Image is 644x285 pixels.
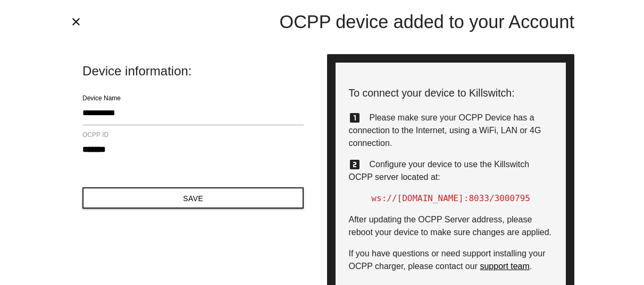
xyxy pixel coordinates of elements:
[82,93,121,103] label: Device Name
[348,215,551,237] span: After updating the OCPP Server address, please reboot your device to make sure changes are applied.
[348,160,529,182] span: Configure your device to use the Killswitch OCPP server located at:
[348,85,553,101] p: To connect your device to Killswitch:
[348,249,545,271] span: If you have questions or need support installing your OCPP charger, please contact our
[70,15,82,28] i: close
[280,12,574,32] span: OCPP device added to your Account
[348,247,553,273] p: .
[348,113,541,148] span: Please make sure your OCPP Device has a connection to the Internet, using a WiFi, LAN or 4G conne...
[489,193,530,203] span: /3000795
[348,158,361,171] i: looks_two
[82,63,304,80] span: Device information:
[348,111,361,124] i: looks_one
[82,187,304,209] button: Save
[82,130,108,140] label: OCPP ID
[480,262,529,271] a: support team
[371,193,489,203] span: ws://[DOMAIN_NAME]:8033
